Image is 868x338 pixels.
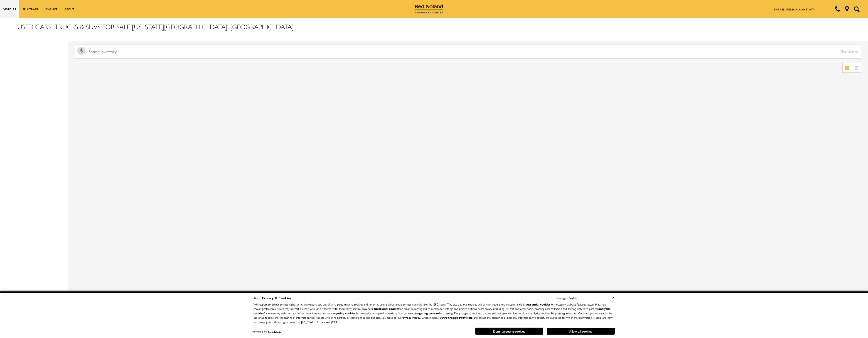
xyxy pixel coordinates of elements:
a: Red Noland Pre-Owned [415,6,443,11]
strong: functional cookies [374,306,399,311]
img: Red Noland Pre-Owned [415,5,443,14]
a: ComplyAuto [268,330,281,333]
div: Language: [556,296,566,299]
select: Language Select [567,295,615,301]
strong: Arbitration Provision [442,315,472,320]
svg: Click to toggle on voice search [77,47,85,55]
button: Allow all cookies [547,328,615,335]
span: Your Privacy & Cookies [253,295,291,301]
strong: essential cookies [527,302,551,306]
a: Privacy Policy [401,315,420,320]
div: Powered by [252,330,281,333]
a: The Red [PERSON_NAME] Way [774,7,815,11]
p: We respect consumer privacy rights by letting visitors opt out of third-party tracking cookies an... [253,302,615,324]
strong: targeting cookies [331,311,356,315]
strong: targeting cookies [415,311,439,315]
strong: analytics cookies [253,306,610,315]
button: Open the search field [852,0,861,18]
input: Search Inventory [75,45,861,59]
button: Deny targeting cookies [475,328,543,335]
